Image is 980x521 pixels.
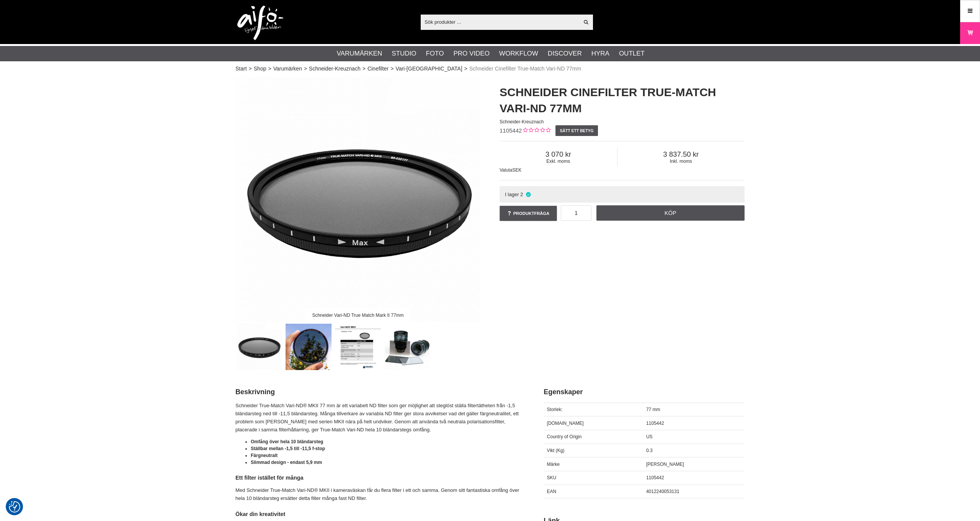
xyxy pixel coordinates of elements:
a: Produktfråga [500,206,557,221]
strong: Omfång över hela 10 bländarsteg [251,439,323,444]
input: Sök produkter ... [421,16,579,28]
a: Outlet [619,49,645,59]
span: I lager [505,192,519,197]
strong: Slimmad design - endast 5,9 mm [251,460,322,465]
span: Valuta [500,167,512,173]
h4: Ökar din kreativitet [235,510,524,518]
span: 1105442 [646,421,664,426]
span: > [304,65,307,73]
span: > [249,65,252,73]
a: Pro Video [453,49,489,59]
span: US [646,434,653,439]
a: Foto [426,49,444,59]
i: I lager [525,192,531,197]
span: > [363,65,366,73]
a: Varumärken [337,49,382,59]
h2: Beskrivning [235,387,524,397]
strong: Färgneutralt [251,453,278,458]
button: Samtyckesinställningar [9,500,20,514]
span: 4012240053131 [646,489,679,494]
img: Schneider Vari-ND True Match Mark II 77mm [235,77,480,322]
span: 2 [520,192,523,197]
span: Märke [547,462,560,467]
a: Sätt ett betyg [555,125,598,136]
span: 0.3 [646,448,653,453]
span: EAN [547,489,557,494]
a: Schneider-Kreuznach [309,65,361,73]
a: Köp [596,205,745,221]
p: Med Schneider True-Match Vari-ND® MKII i kameraväskan får du flera filter i ett och samma. Genom ... [235,487,524,503]
img: logo.png [237,6,283,40]
a: Shop [254,65,266,73]
a: Studio [392,49,416,59]
a: Varumärken [273,65,302,73]
img: Revisit consent button [9,501,20,513]
strong: Ställbar mellan -1,5 till -11,5 f-stop [251,446,325,451]
a: Cinefilter [367,65,389,73]
span: SKU [547,475,557,480]
span: [DOMAIN_NAME] [547,421,584,426]
div: Kundbetyg: 0 [522,127,550,135]
span: 1105442 [500,127,522,134]
span: 3 070 [500,150,617,159]
span: 1105442 [646,475,664,480]
span: Vikt (Kg) [547,448,565,453]
h4: Ett filter istället för många [235,474,524,482]
img: Schneider Vari-ND True Match Mark II 77mm [236,324,283,370]
a: Workflow [499,49,538,59]
span: Exkl. moms [500,159,617,164]
span: > [390,65,394,73]
span: Schneider Cinefilter True-Match Vari-ND 77mm [469,65,581,73]
a: Vari-[GEOGRAPHIC_DATA] [395,65,462,73]
span: Inkl. moms [617,159,745,164]
span: Storlek: [547,407,563,412]
a: Hyra [591,49,609,59]
a: Discover [548,49,582,59]
span: 3 837.50 [617,150,745,159]
span: Schneider-Kreuznach [500,119,544,125]
span: 77 mm [646,407,660,412]
h1: Schneider Cinefilter True-Match Vari-ND 77mm [500,84,745,116]
span: SEK [512,167,521,173]
img: Cine Filter for Motion Picture and Television [384,324,431,370]
span: [PERSON_NAME] [646,462,684,467]
span: > [268,65,271,73]
img: Tekniska Specifikationer Vari-ND [335,324,381,370]
img: Schneider Vari-ND True Match [286,324,332,370]
span: Country of Origin [547,434,582,439]
span: > [464,65,467,73]
div: Schneider Vari-ND True Match Mark II 77mm [306,308,410,322]
h2: Egenskaper [544,387,745,397]
p: Schneider True-Match Vari-ND® MKII 77 mm är ett variabelt ND filter som ger möjlighet att steglös... [235,402,524,434]
a: Start [235,65,247,73]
